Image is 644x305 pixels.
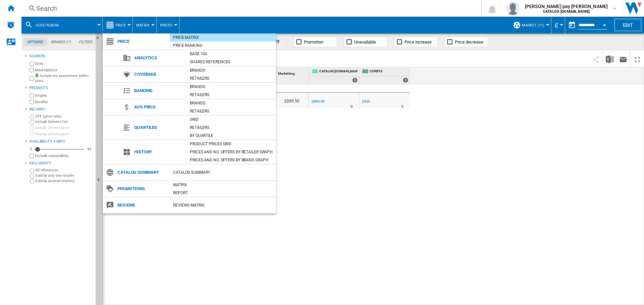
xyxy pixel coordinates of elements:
[170,181,276,188] div: Matrix
[114,184,170,194] span: Promotions
[131,70,186,79] span: Coverage
[186,157,276,163] div: Prices and No. offers by brand graph
[170,169,276,176] div: Catalog Summary
[170,34,276,41] div: Price Matrix
[114,37,170,46] span: Price
[186,83,276,90] div: Brands
[186,124,276,131] div: Retailers
[131,147,186,157] span: History
[131,102,186,112] span: Avg price
[186,132,276,139] div: By quartile
[170,202,276,209] div: REVIEWS Matrix
[114,168,170,177] span: Catalog Summary
[131,86,186,95] span: Banding
[170,189,276,196] div: Report
[186,149,276,155] div: Prices and No. offers by retailer graph
[186,141,276,147] div: Product prices grid
[131,123,186,132] span: Quartiles
[170,42,276,49] div: Price Ranking
[186,75,276,82] div: Retailers
[186,100,276,106] div: Brands
[186,51,276,57] div: Base 100
[186,59,276,65] div: Shared references
[186,108,276,115] div: Retailers
[186,91,276,98] div: Retailers
[131,53,186,63] span: Analytics
[114,201,170,210] span: Reviews
[186,67,276,74] div: Brands
[186,116,276,123] div: Grid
